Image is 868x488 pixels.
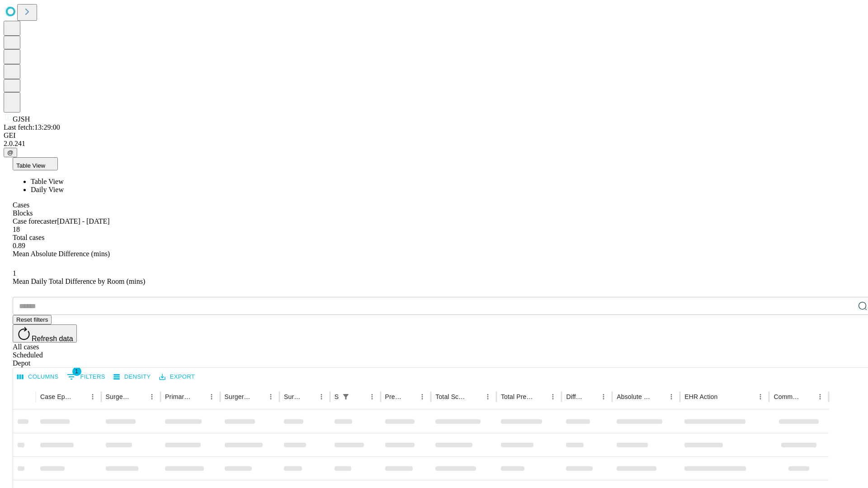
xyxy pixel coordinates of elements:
div: GEI [4,131,864,140]
span: Reset filters [16,316,48,323]
button: Sort [353,390,366,403]
span: Refresh data [32,335,73,343]
button: @ [4,148,17,157]
button: Table View [13,157,58,170]
div: Comments [774,393,800,400]
button: Menu [315,390,328,403]
button: Sort [718,390,731,403]
button: Menu [205,390,218,403]
div: Surgery Name [225,393,251,400]
span: Table View [16,162,45,169]
button: Show filters [340,390,352,403]
button: Menu [754,390,767,403]
span: Case forecaster [13,217,57,225]
button: Export [157,370,197,384]
div: 1 active filter [340,390,352,403]
button: Sort [193,390,205,403]
button: Sort [252,390,264,403]
button: Menu [264,390,277,403]
button: Select columns [15,370,61,384]
button: Menu [366,390,378,403]
span: 0.89 [13,242,25,249]
button: Sort [74,390,86,403]
span: Daily View [31,186,64,193]
button: Sort [585,390,597,403]
div: 2.0.241 [4,140,864,148]
span: Table View [31,178,64,185]
div: Surgery Date [284,393,302,400]
div: Total Predicted Duration [501,393,533,400]
div: Difference [566,393,584,400]
span: Total cases [13,234,44,241]
button: Menu [547,390,559,403]
button: Sort [652,390,665,403]
span: 1 [72,367,81,376]
button: Sort [133,390,146,403]
span: 1 [13,269,16,277]
button: Sort [534,390,547,403]
button: Refresh data [13,324,77,343]
div: EHR Action [684,393,717,400]
span: Mean Absolute Difference (mins) [13,250,110,258]
button: Menu [416,390,429,403]
button: Sort [469,390,481,403]
div: Predicted In Room Duration [385,393,403,400]
span: GJSH [13,115,30,123]
span: Last fetch: 13:29:00 [4,123,60,131]
div: Surgeon Name [106,393,132,400]
div: Primary Service [165,393,191,400]
button: Menu [665,390,678,403]
button: Menu [86,390,99,403]
button: Sort [801,390,814,403]
div: Scheduled In Room Duration [335,393,339,400]
span: 18 [13,225,20,233]
button: Sort [302,390,315,403]
button: Sort [403,390,416,403]
button: Show filters [65,370,108,384]
span: Mean Daily Total Difference by Room (mins) [13,277,145,285]
div: Absolute Difference [617,393,651,400]
button: Reset filters [13,315,52,324]
button: Menu [814,390,826,403]
button: Density [111,370,153,384]
div: Total Scheduled Duration [435,393,468,400]
button: Menu [146,390,158,403]
span: [DATE] - [DATE] [57,217,109,225]
span: @ [7,149,14,156]
button: Menu [481,390,494,403]
div: Case Epic Id [40,393,73,400]
button: Menu [597,390,610,403]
